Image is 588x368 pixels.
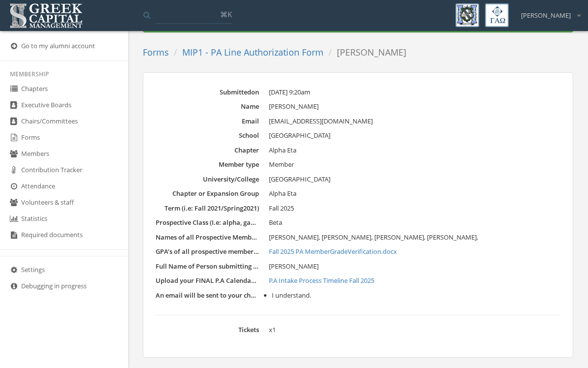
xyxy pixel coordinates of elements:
[269,325,560,335] dd: x 1
[269,189,296,198] span: Alpha Eta
[269,117,560,126] dd: [EMAIL_ADDRESS][DOMAIN_NAME]
[269,160,560,170] dd: Member
[269,146,560,155] dd: Alpha Eta
[269,175,330,184] span: [GEOGRAPHIC_DATA]
[269,204,294,213] span: Fall 2025
[156,102,259,111] dt: Name
[521,11,571,20] span: [PERSON_NAME]
[220,9,232,19] span: ⌘K
[156,146,259,155] dt: Chapter
[156,117,259,126] dt: Email
[156,189,259,198] dt: Chapter or Expansion Group
[269,218,282,227] span: Beta
[156,131,259,140] dt: School
[269,262,319,271] span: [PERSON_NAME]
[324,46,406,59] li: [PERSON_NAME]
[156,325,259,335] dt: Tickets
[156,218,259,227] dt: Prospective Class (I.e: alpha, gamma, xi Line)
[269,247,560,257] a: Fall 2025 PA MemberGradeVerification.docx
[156,175,259,184] dt: University/College
[156,291,259,300] dt: An email will be sent to your chapter's email with additional information on your request for a P...
[156,262,259,271] dt: Full Name of Person submitting this Form and your Role in the Chapter: (i.e. President, P.A Educa...
[269,102,560,112] dd: [PERSON_NAME]
[269,276,560,286] a: P.A Intake Process Timeline Fall 2025
[182,46,324,58] a: MIP1 - PA Line Authorization Form
[269,233,478,242] span: [PERSON_NAME], [PERSON_NAME], [PERSON_NAME], [PERSON_NAME],
[156,247,259,256] dt: GPA’s of all prospective members (attach Member Grade Verification form) in PDF format
[269,131,560,141] dd: [GEOGRAPHIC_DATA]
[156,276,259,285] dt: Upload your FINAL P.A Calendar and include dates for initiation, meeting dates and times, mid-rev...
[156,160,259,169] dt: Member type
[143,46,169,58] a: Forms
[156,88,259,97] dt: Submitted on
[269,88,310,96] span: [DATE] 9:20am
[156,204,259,213] dt: Term (i.e: Fall 2021/Spring2021)
[515,3,581,20] div: [PERSON_NAME]
[272,291,560,301] li: I understand.
[156,233,259,242] dt: Names of all Prospective Members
